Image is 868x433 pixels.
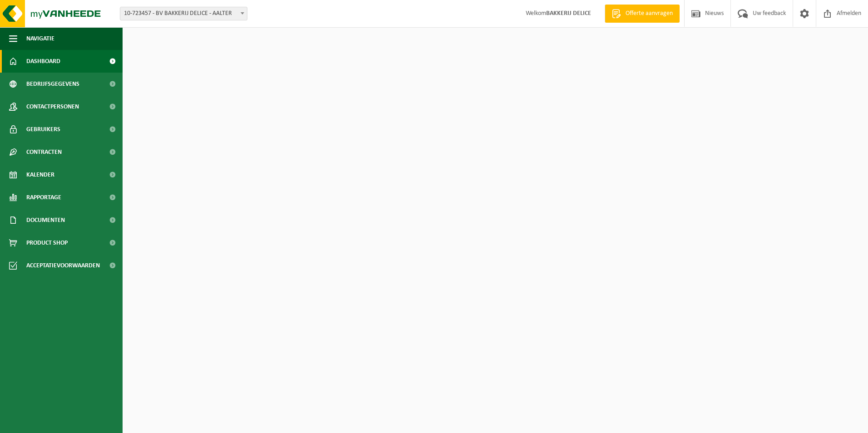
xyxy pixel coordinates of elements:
span: Navigatie [26,27,54,50]
span: Kalender [26,163,54,186]
a: Offerte aanvragen [605,5,680,23]
span: Gebruikers [26,118,60,141]
span: Bedrijfsgegevens [26,73,79,95]
strong: BAKKERIJ DELICE [546,10,591,17]
span: Contactpersonen [26,95,79,118]
span: Product Shop [26,231,68,254]
span: Contracten [26,141,62,163]
span: Offerte aanvragen [623,9,675,18]
span: 10-723457 - BV BAKKERIJ DELICE - AALTER [120,7,247,20]
span: Acceptatievoorwaarden [26,254,100,277]
span: Rapportage [26,186,61,209]
span: Documenten [26,209,65,231]
span: 10-723457 - BV BAKKERIJ DELICE - AALTER [120,7,247,20]
span: Dashboard [26,50,60,73]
